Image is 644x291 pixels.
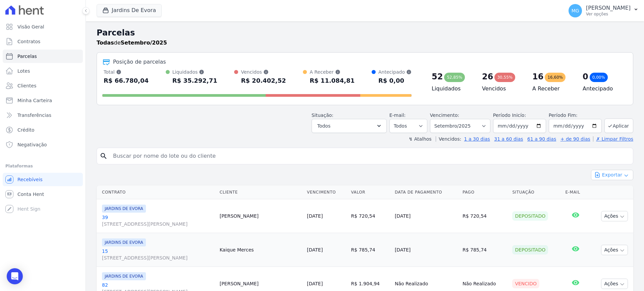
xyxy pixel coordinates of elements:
button: Aplicar [604,119,633,133]
div: A Receber [310,69,355,75]
div: 52 [432,71,443,82]
div: Plataformas [5,162,80,170]
span: Minha Carteira [17,97,52,104]
button: Todos [312,119,387,133]
div: 16 [532,71,543,82]
div: R$ 0,00 [378,75,412,86]
input: Buscar por nome do lote ou do cliente [109,149,630,163]
div: Vencidos [241,69,286,75]
a: [DATE] [307,281,323,286]
a: Parcelas [3,50,83,63]
th: Data de Pagamento [392,186,460,199]
a: ✗ Limpar Filtros [593,136,633,142]
a: Lotes [3,64,83,78]
span: Todos [317,122,330,130]
button: Jardins De Evora [97,4,162,17]
button: Ações [601,279,628,289]
i: search [100,152,108,160]
a: Visão Geral [3,20,83,33]
span: [STREET_ADDRESS][PERSON_NAME] [102,254,214,261]
a: 61 a 90 dias [527,136,556,142]
th: Cliente [217,186,304,199]
a: Conta Hent [3,188,83,201]
div: Vencido [512,279,539,288]
span: Lotes [17,68,30,74]
label: Período Fim: [549,112,602,119]
div: 52,85% [444,73,465,82]
span: [STREET_ADDRESS][PERSON_NAME] [102,221,214,227]
th: Situação [509,186,562,199]
th: Contrato [97,186,217,199]
a: Contratos [3,35,83,48]
th: E-mail [562,186,589,199]
span: Visão Geral [17,23,44,30]
button: MG [PERSON_NAME] Ver opções [563,1,644,20]
span: JARDINS DE EVORA [102,272,146,280]
span: Crédito [17,127,35,133]
div: 30,55% [494,73,515,82]
div: Depositado [512,211,548,221]
button: Ações [601,245,628,255]
div: Total [104,69,149,75]
a: 39[STREET_ADDRESS][PERSON_NAME] [102,214,214,227]
td: R$ 720,54 [348,199,392,233]
a: [DATE] [307,213,323,219]
div: Posição de parcelas [113,58,166,66]
strong: Todas [97,40,114,46]
span: JARDINS DE EVORA [102,238,146,246]
label: Vencidos: [436,136,461,142]
label: ↯ Atalhos [409,136,431,142]
div: R$ 35.292,71 [172,75,217,86]
a: Recebíveis [3,173,83,186]
a: Negativação [3,138,83,151]
td: R$ 785,74 [348,233,392,267]
h4: A Receber [532,85,572,93]
div: 16,60% [545,73,566,82]
button: Ações [601,211,628,221]
span: Negativação [17,141,47,148]
span: Contratos [17,38,40,45]
div: Depositado [512,245,548,254]
a: 31 a 60 dias [494,136,523,142]
th: Valor [348,186,392,199]
th: Vencimento [304,186,348,199]
span: Transferências [17,112,51,119]
a: 15[STREET_ADDRESS][PERSON_NAME] [102,248,214,261]
a: Minha Carteira [3,94,83,107]
label: E-mail: [389,113,406,118]
a: Crédito [3,123,83,137]
button: Exportar [591,170,633,180]
div: Liquidados [172,69,217,75]
div: 0,00% [590,73,608,82]
div: Open Intercom Messenger [7,268,23,284]
a: 1 a 30 dias [464,136,490,142]
strong: Setembro/2025 [121,40,167,46]
a: [DATE] [307,247,323,252]
label: Situação: [312,113,333,118]
td: Kaique Merces [217,233,304,267]
h2: Parcelas [97,27,633,39]
td: R$ 785,74 [460,233,509,267]
label: Período Inicío: [493,113,526,118]
span: JARDINS DE EVORA [102,205,146,213]
p: Ver opções [586,11,631,17]
h4: Antecipado [583,85,622,93]
td: [PERSON_NAME] [217,199,304,233]
span: Parcelas [17,53,37,60]
span: Conta Hent [17,191,44,198]
td: [DATE] [392,199,460,233]
label: Vencimento: [430,113,459,118]
td: [DATE] [392,233,460,267]
span: MG [572,8,579,13]
span: Clientes [17,82,36,89]
h4: Vencidos [482,85,522,93]
div: R$ 66.780,04 [104,75,149,86]
th: Pago [460,186,509,199]
span: Recebíveis [17,176,43,183]
div: R$ 11.084,81 [310,75,355,86]
td: R$ 720,54 [460,199,509,233]
div: 0 [583,71,588,82]
div: 26 [482,71,493,82]
a: Clientes [3,79,83,92]
div: Antecipado [378,69,412,75]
